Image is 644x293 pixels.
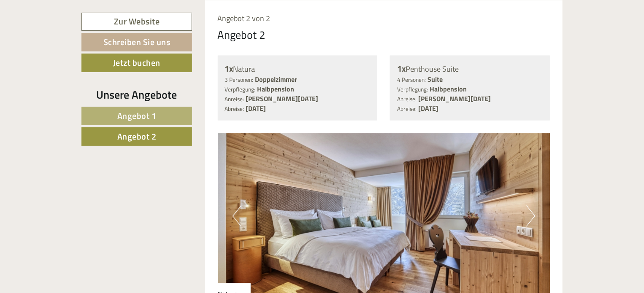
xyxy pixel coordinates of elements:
[397,105,417,113] small: Abreise:
[246,103,266,113] b: [DATE]
[233,206,241,227] button: Previous
[397,63,543,75] div: Penthouse Suite
[81,13,192,31] a: Zur Website
[428,74,443,84] b: Suite
[418,94,491,104] b: [PERSON_NAME][DATE]
[397,62,406,75] b: 1x
[225,63,371,75] div: Natura
[225,85,256,94] small: Verpflegung:
[430,84,467,94] b: Halbpension
[225,75,254,84] small: 3 Personen:
[257,84,295,94] b: Halbpension
[81,87,192,102] div: Unsere Angebote
[218,13,271,24] span: Angebot 2 von 2
[225,95,244,103] small: Anreise:
[117,109,157,122] span: Angebot 1
[418,103,438,113] b: [DATE]
[117,130,157,143] span: Angebot 2
[225,105,244,113] small: Abreise:
[397,75,426,84] small: 4 Personen:
[218,27,266,43] div: Angebot 2
[246,94,319,104] b: [PERSON_NAME][DATE]
[81,33,192,51] a: Schreiben Sie uns
[81,54,192,72] a: Jetzt buchen
[225,62,233,75] b: 1x
[526,206,535,227] button: Next
[397,85,428,94] small: Verpflegung:
[255,74,298,84] b: Doppelzimmer
[397,95,417,103] small: Anreise:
